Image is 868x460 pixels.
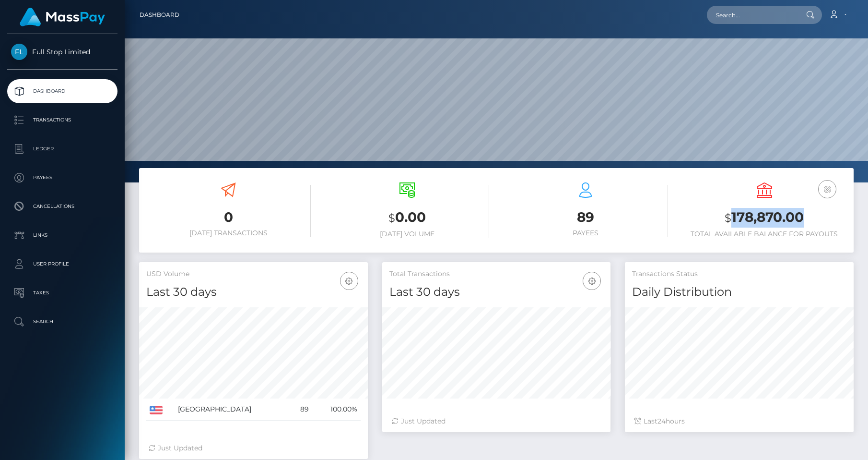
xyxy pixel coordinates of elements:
h3: 178,870.00 [682,208,847,228]
h5: Transactions Status [632,269,846,279]
small: $ [725,211,731,225]
a: Search [7,310,117,334]
img: US.png [150,406,163,414]
h5: USD Volume [146,269,361,279]
div: Just Updated [149,443,358,453]
a: Ledger [7,137,117,161]
input: Search... [707,6,797,24]
p: Dashboard [11,84,114,98]
h4: Daily Distribution [632,284,846,301]
h3: 0.00 [325,208,490,228]
a: Dashboard [7,79,117,103]
p: Ledger [11,142,114,156]
p: Cancellations [11,199,114,214]
h4: Last 30 days [146,284,361,301]
span: 24 [657,417,666,425]
img: Full Stop Limited [11,44,27,60]
p: Taxes [11,286,114,300]
small: $ [388,211,395,225]
a: Payees [7,166,117,190]
h6: [DATE] Transactions [146,229,311,237]
a: Transactions [7,108,117,132]
h6: Total Available Balance for Payouts [682,230,847,238]
a: Dashboard [140,5,179,25]
a: Links [7,223,117,247]
h6: Payees [504,229,668,237]
p: Search [11,315,114,329]
div: Just Updated [392,416,601,426]
p: Transactions [11,113,114,127]
h3: 89 [504,208,668,227]
a: Taxes [7,281,117,305]
td: 89 [290,399,312,421]
a: User Profile [7,252,117,276]
td: [GEOGRAPHIC_DATA] [175,399,290,421]
p: User Profile [11,257,114,271]
h4: Last 30 days [389,284,604,301]
img: MassPay Logo [20,8,105,26]
h6: [DATE] Volume [325,230,490,238]
a: Cancellations [7,194,117,218]
div: Last hours [634,416,844,426]
h3: 0 [146,208,311,227]
td: 100.00% [312,399,361,421]
span: Full Stop Limited [7,48,117,56]
p: Payees [11,170,114,185]
h5: Total Transactions [389,269,604,279]
p: Links [11,228,114,242]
